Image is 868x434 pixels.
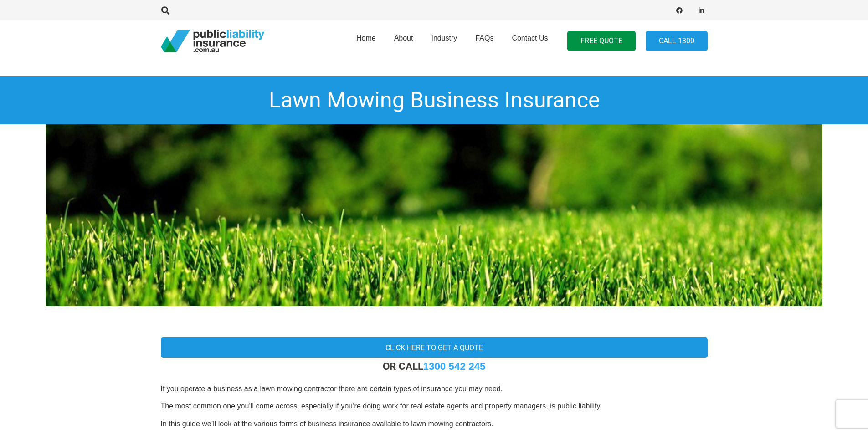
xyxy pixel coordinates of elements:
[161,30,264,52] a: pli_logotransparent
[347,18,385,64] a: Home
[567,31,636,51] a: FREE QUOTE
[46,124,822,306] img: Landscaping Insurance
[157,6,175,15] a: Search
[161,384,708,394] p: If you operate a business as a lawn mowing contractor there are certain types of insurance you ma...
[161,337,708,358] a: Click here to get a quote
[356,34,376,42] span: Home
[385,18,422,64] a: About
[466,18,503,64] a: FAQs
[512,34,548,42] span: Contact Us
[503,18,557,64] a: Contact Us
[646,31,708,51] a: Call 1300
[394,34,413,42] span: About
[423,361,486,372] a: 1300 542 245
[161,401,708,411] p: The most common one you’ll come across, especially if you’re doing work for real estate agents an...
[161,419,708,429] p: In this guide we’ll look at the various forms of business insurance available to lawn mowing cont...
[383,360,486,372] strong: OR CALL
[695,4,708,17] a: LinkedIn
[673,4,686,17] a: Facebook
[475,34,493,42] span: FAQs
[422,18,466,64] a: Industry
[431,34,457,42] span: Industry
